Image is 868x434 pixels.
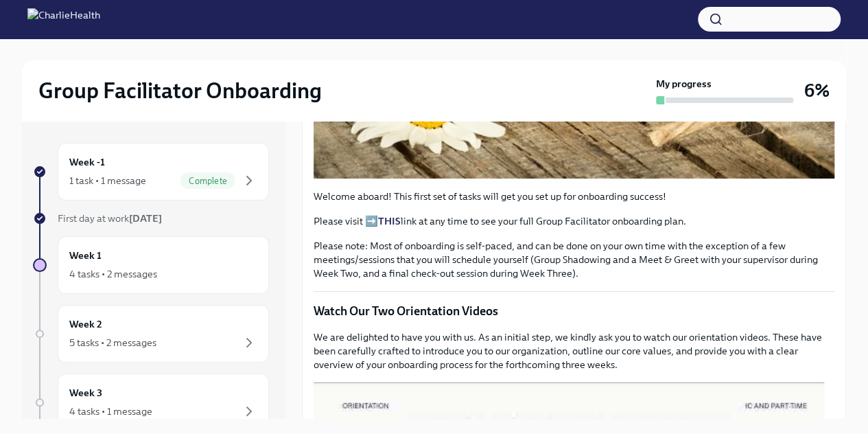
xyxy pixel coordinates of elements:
a: Week 14 tasks • 2 messages [33,236,269,294]
a: Week 25 tasks • 2 messages [33,305,269,363]
h2: Group Facilitator Onboarding [38,77,322,104]
h6: Week 1 [69,248,102,263]
h6: Week 3 [69,385,102,400]
div: 5 tasks • 2 messages [69,336,156,350]
h6: Week -1 [69,155,105,170]
h6: Week 2 [69,317,102,332]
strong: My progress [656,77,712,91]
h3: 6% [804,78,830,103]
div: 4 tasks • 2 messages [69,267,157,281]
div: 4 tasks • 1 message [69,404,152,418]
a: THIS [378,215,401,227]
div: 1 task • 1 message [69,174,146,187]
a: Week 34 tasks • 1 message [33,374,269,431]
strong: [DATE] [129,212,162,225]
a: First day at work[DATE] [33,212,269,225]
span: Complete [180,176,235,186]
p: Welcome aboard! This first set of tasks will get you set up for onboarding success! [314,190,834,203]
p: Please note: Most of onboarding is self-paced, and can be done on your own time with the exceptio... [314,239,834,280]
span: First day at work [58,212,162,225]
img: CharlieHealth [27,8,100,30]
p: We are delighted to have you with us. As an initial step, we kindly ask you to watch our orientat... [314,330,834,372]
p: Watch Our Two Orientation Videos [314,303,834,319]
a: Week -11 task • 1 messageComplete [33,143,269,201]
p: Please visit ➡️ link at any time to see your full Group Facilitator onboarding plan. [314,214,834,228]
